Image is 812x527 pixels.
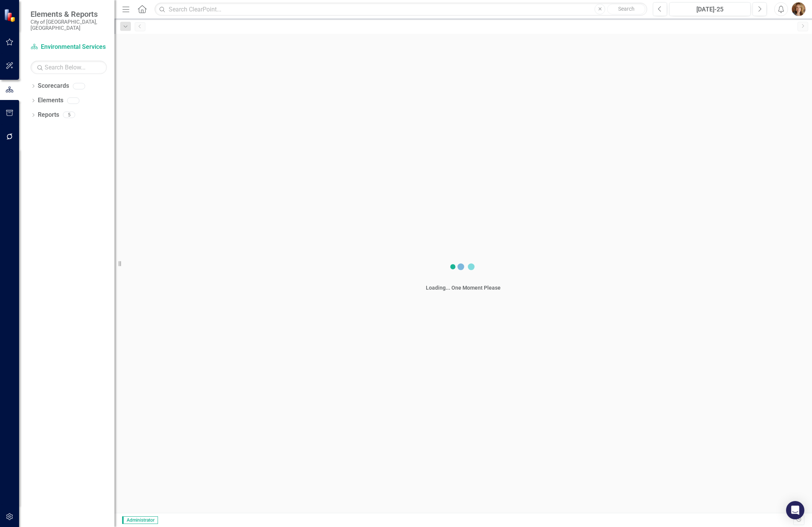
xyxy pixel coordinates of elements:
[38,111,59,119] a: Reports
[786,501,804,519] div: Open Intercom Messenger
[63,112,75,118] div: 5
[618,6,635,12] span: Search
[31,43,107,52] a: Environmental Services
[38,82,69,90] a: Scorecards
[669,2,751,16] button: [DATE]-25
[155,3,647,16] input: Search ClearPoint...
[426,284,501,292] div: Loading... One Moment Please
[122,516,158,524] span: Administrator
[607,4,645,15] button: Search
[4,8,17,22] img: ClearPoint Strategy
[38,96,63,105] a: Elements
[31,10,107,19] span: Elements & Reports
[31,19,107,31] small: City of [GEOGRAPHIC_DATA], [GEOGRAPHIC_DATA]
[672,5,748,14] div: [DATE]-25
[792,2,806,16] img: Nichole Plowman
[31,61,107,74] input: Search Below...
